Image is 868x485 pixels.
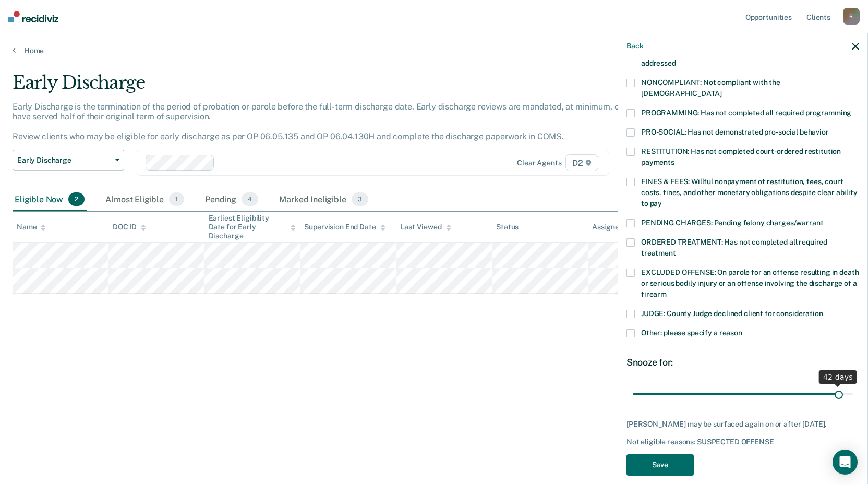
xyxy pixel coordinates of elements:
[641,128,829,136] span: PRO-SOCIAL: Has not demonstrated pro-social behavior
[496,223,519,232] div: Status
[13,46,855,55] a: Home
[641,309,823,318] span: JUDGE: County Judge declined client for consideration
[277,188,370,211] div: Marked Ineligible
[819,370,857,384] div: 42 days
[352,192,368,206] span: 3
[17,156,111,165] span: Early Discharge
[843,8,860,25] div: B
[641,219,823,227] span: PENDING CHARGES: Pending felony charges/warrant
[626,357,859,368] div: Snooze for:
[400,223,451,232] div: Last Viewed
[13,188,87,211] div: Eligible Now
[641,108,851,117] span: PROGRAMMING: Has not completed all required programming
[13,102,660,142] p: Early Discharge is the termination of the period of probation or parole before the full-term disc...
[626,438,859,446] div: Not eligible reasons: SUSPECTED OFFENSE
[103,188,186,211] div: Almost Eligible
[169,192,184,206] span: 1
[833,450,858,475] div: Open Intercom Messenger
[242,192,258,206] span: 4
[68,192,85,206] span: 2
[304,223,385,232] div: Supervision End Date
[565,154,598,171] span: D2
[592,223,641,232] div: Assigned to
[641,268,859,298] span: EXCLUDED OFFENSE: On parole for an offense resulting in death or serious bodily injury or an offe...
[626,420,859,429] div: [PERSON_NAME] may be surfaced again on or after [DATE].
[17,223,46,232] div: Name
[641,147,841,166] span: RESTITUTION: Has not completed court-ordered restitution payments
[8,11,58,22] img: Recidiviz
[203,188,260,211] div: Pending
[641,238,827,257] span: ORDERED TREATMENT: Has not completed all required treatment
[209,214,296,240] div: Earliest Eligibility Date for Early Discharge
[641,78,780,98] span: NONCOMPLIANT: Not compliant with the [DEMOGRAPHIC_DATA]
[113,223,146,232] div: DOC ID
[517,159,561,167] div: Clear agents
[641,329,742,337] span: Other: please specify a reason
[626,454,694,476] button: Save
[641,177,858,208] span: FINES & FEES: Willful nonpayment of restitution, fees, court costs, fines, and other monetary obl...
[626,42,643,51] button: Back
[13,72,664,102] div: Early Discharge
